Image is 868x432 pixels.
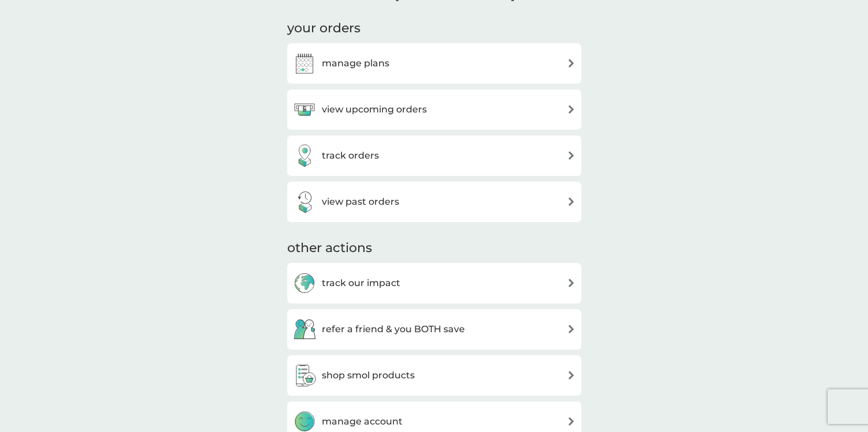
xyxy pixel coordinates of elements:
[567,325,576,333] img: arrow right
[567,151,576,160] img: arrow right
[567,279,576,287] img: arrow right
[567,59,576,67] img: arrow right
[567,371,576,380] img: arrow right
[567,105,576,114] img: arrow right
[322,194,399,209] h3: view past orders
[322,56,389,71] h3: manage plans
[322,102,427,117] h3: view upcoming orders
[322,368,415,383] h3: shop smol products
[322,276,400,291] h3: track our impact
[322,322,465,337] h3: refer a friend & you BOTH save
[322,414,403,429] h3: manage account
[567,197,576,206] img: arrow right
[567,417,576,426] img: arrow right
[287,239,372,257] h3: other actions
[322,148,379,163] h3: track orders
[287,20,360,37] h3: your orders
